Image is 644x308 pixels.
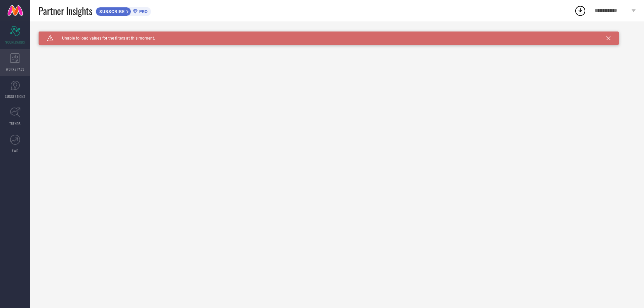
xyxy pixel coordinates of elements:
span: SUGGESTIONS [5,94,25,99]
span: FWD [12,148,18,153]
span: PRO [138,9,148,14]
span: WORKSPACE [6,67,24,72]
span: TRENDS [9,121,21,126]
span: SUBSCRIBE [96,9,126,14]
span: Unable to load values for the filters at this moment. [54,36,155,41]
a: SUBSCRIBEPRO [96,5,151,16]
span: Partner Insights [39,4,92,18]
div: Unable to load filters at this moment. Please try later. [39,32,636,37]
div: Open download list [574,5,586,17]
span: SCORECARDS [5,40,25,45]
